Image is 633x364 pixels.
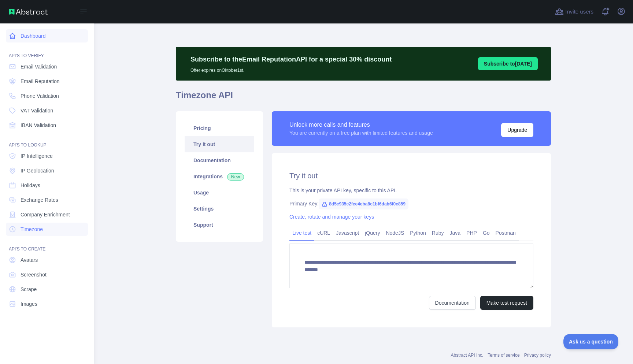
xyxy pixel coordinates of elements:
[185,168,254,185] a: Integrations New
[488,353,519,358] a: Terms of service
[429,296,476,310] a: Documentation
[21,78,60,85] span: Email Reputation
[6,44,88,59] div: API'S TO VERIFY
[6,297,88,311] a: Images
[21,92,59,100] span: Phone Validation
[6,119,88,132] a: IBAN Validation
[478,57,538,70] button: Subscribe to[DATE]
[6,164,88,177] a: IP Geolocation
[190,54,392,64] p: Subscribe to the Email Reputation API for a special 30 % discount
[289,200,533,207] div: Primary Key:
[463,227,480,239] a: PHP
[6,179,88,192] a: Holidays
[480,296,533,310] button: Make test request
[185,136,254,152] a: Try it out
[289,129,433,137] div: You are currently on a free plan with limited features and usage
[21,286,37,293] span: Scrape
[21,63,57,70] span: Email Validation
[524,353,551,358] a: Privacy policy
[21,271,47,278] span: Screenshot
[6,133,88,148] div: API'S TO LOOKUP
[185,201,254,217] a: Settings
[493,227,519,239] a: Postman
[289,227,314,239] a: Live test
[563,334,618,349] iframe: Toggle Customer Support
[6,60,88,73] a: Email Validation
[451,353,484,358] a: Abstract API Inc.
[21,107,53,114] span: VAT Validation
[6,149,88,163] a: IP Intelligence
[289,171,533,181] h2: Try it out
[190,64,392,73] p: Offer expires on Oktober 1st.
[289,214,374,220] a: Create, rotate and manage your keys
[407,227,429,239] a: Python
[6,208,88,221] a: Company Enrichment
[227,173,244,181] span: New
[319,198,408,209] span: 8d5c935c2fee4eba8c1bf6dab6f0c859
[383,227,407,239] a: NodeJS
[333,227,362,239] a: Javascript
[6,283,88,296] a: Scrape
[6,89,88,103] a: Phone Validation
[6,253,88,267] a: Avatars
[21,226,43,233] span: Timezone
[289,187,533,194] div: This is your private API key, specific to this API.
[21,122,56,129] span: IBAN Validation
[362,227,383,239] a: jQuery
[447,227,464,239] a: Java
[289,120,433,129] div: Unlock more calls and features
[176,89,551,107] h1: Timezone API
[6,237,88,252] div: API'S TO CREATE
[21,211,70,218] span: Company Enrichment
[554,6,595,18] button: Invite users
[21,167,54,174] span: IP Geolocation
[6,104,88,117] a: VAT Validation
[185,217,254,233] a: Support
[21,152,53,160] span: IP Intelligence
[21,300,37,308] span: Images
[565,8,593,16] span: Invite users
[6,223,88,236] a: Timezone
[185,120,254,136] a: Pricing
[6,268,88,281] a: Screenshot
[21,182,40,189] span: Holidays
[429,227,447,239] a: Ruby
[185,152,254,168] a: Documentation
[6,193,88,207] a: Exchange Rates
[6,75,88,88] a: Email Reputation
[501,123,533,137] button: Upgrade
[21,256,38,264] span: Avatars
[21,196,58,204] span: Exchange Rates
[6,29,88,42] a: Dashboard
[314,227,333,239] a: cURL
[185,185,254,201] a: Usage
[9,9,48,15] img: Abstract API
[480,227,493,239] a: Go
